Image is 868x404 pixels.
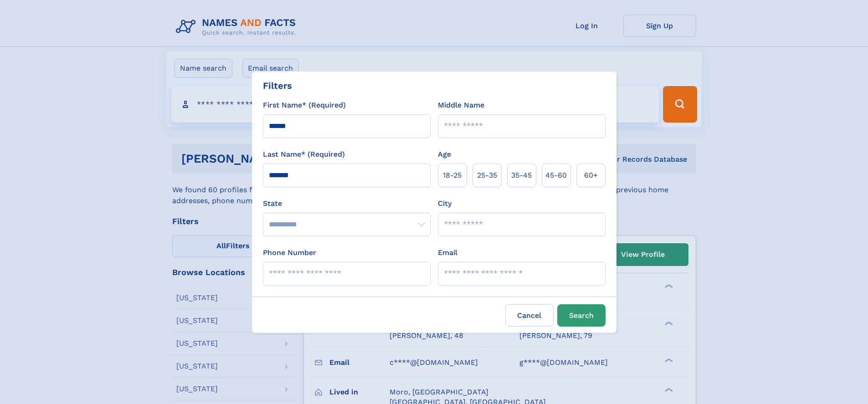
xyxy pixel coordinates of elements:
span: 18‑25 [443,170,462,181]
label: Phone Number [263,247,316,258]
label: City [438,198,452,209]
label: Email [438,247,457,258]
label: Cancel [505,304,554,327]
span: 25‑35 [477,170,497,181]
label: First Name* (Required) [263,100,346,111]
label: Last Name* (Required) [263,149,345,160]
span: 60+ [584,170,598,181]
label: State [263,198,431,209]
label: Age [438,149,451,160]
label: Middle Name [438,100,484,111]
span: 45‑60 [545,170,567,181]
div: Filters [263,79,292,92]
span: 35‑45 [511,170,532,181]
button: Search [557,304,606,327]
